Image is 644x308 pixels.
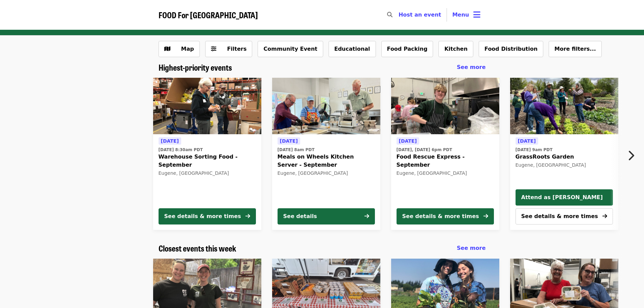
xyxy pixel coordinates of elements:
span: GrassRoots Garden [516,153,613,161]
i: chevron-right icon [627,149,634,162]
a: See details for "Warehouse Sorting Food - September" [153,78,261,230]
span: More filters... [554,46,596,52]
span: Meals on Wheels Kitchen Server - September [278,153,375,169]
a: Closest events this week [159,243,236,253]
span: See more [457,245,485,251]
i: sliders-h icon [211,46,216,52]
i: bars icon [473,10,480,20]
div: Eugene, [GEOGRAPHIC_DATA] [159,170,256,176]
img: Meals on Wheels Kitchen Server - September organized by FOOD For Lane County [272,78,380,135]
div: Eugene, [GEOGRAPHIC_DATA] [397,170,494,176]
span: Map [181,46,194,52]
i: map icon [164,46,170,52]
a: Highest-priority events [159,63,232,72]
time: [DATE], [DATE] 6pm PDT [397,147,452,153]
span: [DATE] [280,138,298,144]
time: [DATE] 8:30am PDT [159,147,203,153]
a: FOOD For [GEOGRAPHIC_DATA] [159,10,258,20]
a: See details for "Food Rescue Express - September" [391,78,499,230]
button: Attend as [PERSON_NAME] [516,189,613,206]
button: Kitchen [438,41,473,57]
button: Food Distribution [479,41,543,57]
div: Eugene, [GEOGRAPHIC_DATA] [278,170,375,176]
div: See details & more times [164,212,241,220]
a: See more [457,63,485,71]
div: See details [283,212,317,220]
span: Highest-priority events [159,61,232,73]
button: More filters... [549,41,602,57]
a: Host an event [399,11,441,18]
img: Food Rescue Express - September organized by FOOD For Lane County [391,78,499,135]
a: GrassRoots Garden [510,78,618,135]
button: Filters (0 selected) [205,41,253,57]
button: See details & more times [516,208,613,224]
input: Search [397,7,402,23]
button: Show map view [159,41,200,57]
span: [DATE] [518,138,536,144]
time: [DATE] 9am PDT [516,147,553,153]
img: Warehouse Sorting Food - September organized by FOOD For Lane County [153,78,261,135]
span: Food Rescue Express - September [397,153,494,169]
img: GrassRoots Garden organized by FOOD For Lane County [510,78,618,135]
span: Closest events this week [159,242,236,254]
button: Food Packing [381,41,433,57]
button: Community Event [258,41,323,57]
button: See details & more times [159,208,256,224]
span: Warehouse Sorting Food - September [159,153,256,169]
span: Menu [452,11,469,18]
a: See details for "Meals on Wheels Kitchen Server - September" [272,78,380,230]
span: [DATE] [161,138,179,144]
span: Attend as [PERSON_NAME] [521,193,607,202]
i: search icon [387,11,392,18]
button: Toggle account menu [447,7,486,23]
a: See details for "GrassRoots Garden" [516,137,613,169]
i: arrow-right icon [364,213,369,219]
i: arrow-right icon [245,213,250,219]
span: FOOD For [GEOGRAPHIC_DATA] [159,9,258,21]
div: Closest events this week [153,243,491,253]
span: See details & more times [521,213,598,219]
div: See details & more times [402,212,479,220]
div: Eugene, [GEOGRAPHIC_DATA] [516,162,613,168]
span: Filters [227,46,247,52]
time: [DATE] 8am PDT [278,147,315,153]
button: Educational [329,41,376,57]
a: See more [457,244,485,252]
button: Next item [622,146,644,165]
span: [DATE] [399,138,417,144]
i: arrow-right icon [483,213,488,219]
i: arrow-right icon [602,213,607,219]
span: See more [457,64,485,70]
div: Highest-priority events [153,63,491,72]
button: See details & more times [397,208,494,224]
button: See details [278,208,375,224]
